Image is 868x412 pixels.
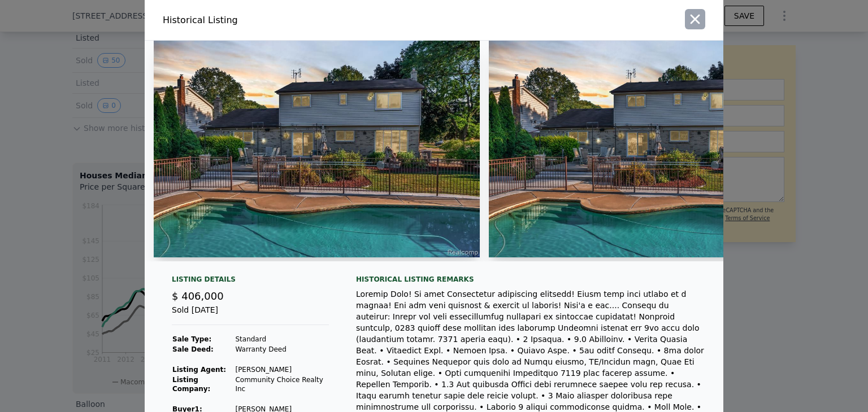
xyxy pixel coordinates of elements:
strong: Listing Agent: [172,366,226,374]
div: Historical Listing remarks [356,275,705,284]
span: $ 406,000 [172,290,224,302]
img: Property Img [489,41,814,257]
strong: Sale Type: [172,335,211,343]
td: Warranty Deed [235,344,329,354]
img: Property Img [154,41,480,257]
td: Standard [235,334,329,344]
div: Historical Listing [163,14,429,27]
div: Listing Details [172,275,329,288]
td: Community Choice Realty Inc [235,375,329,394]
strong: Sale Deed: [172,345,214,353]
td: [PERSON_NAME] [235,365,329,375]
strong: Listing Company: [172,376,210,393]
div: Sold [DATE] [172,304,329,325]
